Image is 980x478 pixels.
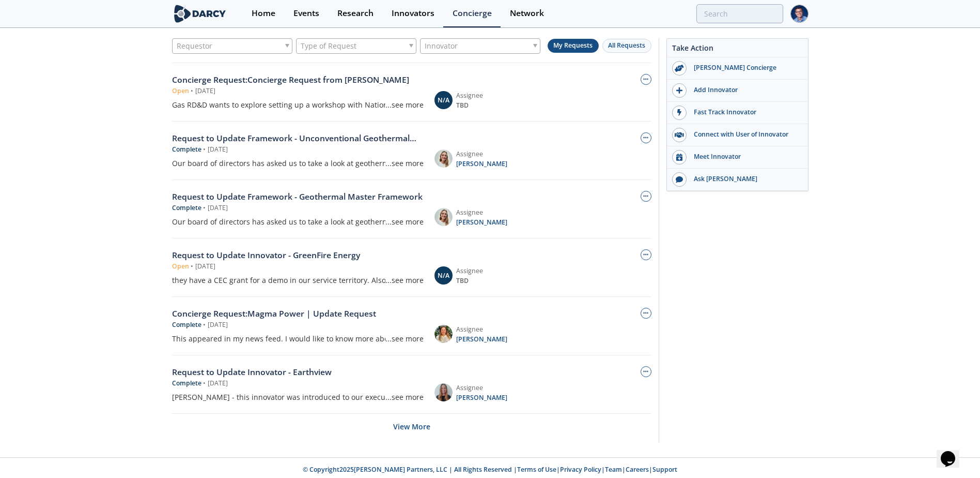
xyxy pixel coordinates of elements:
[247,366,286,378] span: Innovator
[189,86,195,96] span: •
[420,38,540,54] div: Innovator
[434,150,453,168] img: ZBAphc7tSUi3OznJS8NL
[687,174,802,184] div: Ask [PERSON_NAME]
[108,465,873,474] p: © Copyright 2025 [PERSON_NAME] Partners, LLC | All Rights Reserved | | | | |
[201,379,208,388] span: •
[172,74,424,86] div: Concierge Request : Concierge Request from [PERSON_NAME]
[172,191,424,203] div: Request to Update
[172,262,189,271] span: Open
[172,379,201,388] span: Complete
[172,366,424,379] div: Request to Update
[172,38,292,54] div: Requestor
[294,132,297,144] span: -
[172,132,416,156] a: Unconventional Geothermal Technologies: Technology Comparison
[605,465,622,474] a: Team
[296,38,416,54] div: Type of Request
[201,145,208,154] span: •
[247,191,292,202] span: Framework
[456,159,507,169] span: [PERSON_NAME]
[667,42,808,57] div: Take Action
[172,392,424,402] div: [PERSON_NAME] - this innovator was introduced to our executives and trickled down to Gas R&D. We ...
[687,152,802,161] div: Meet Innovator
[790,5,808,23] img: Profile
[294,191,297,202] span: -
[385,216,424,227] div: ...see more
[172,249,424,262] div: Request to Update
[456,335,507,344] span: [PERSON_NAME]
[385,392,424,402] div: ...see more
[337,9,374,18] div: Research
[172,216,424,227] div: Our board of directors has asked us to take a look at geothermal and the industry at large to ide...
[172,86,189,96] span: Open
[392,9,434,18] div: Innovators
[208,145,228,154] div: [DATE]
[456,150,507,159] div: Assignee
[208,320,228,330] div: [DATE]
[293,9,319,18] div: Events
[456,393,507,402] span: [PERSON_NAME]
[687,63,802,72] div: [PERSON_NAME] Concierge
[293,249,360,261] a: GreenFire Energy
[247,249,286,261] span: Innovator
[434,383,453,401] img: 1e06ca1f-8078-4f37-88bf-70cc52a6e7bd
[172,275,424,286] div: they have a CEC grant for a demo in our service territory. Also, The innovator overview indicated...
[385,275,424,286] div: ...see more
[172,308,424,320] div: Concierge Request : Magma Power | Update Request
[172,203,201,213] span: Complete
[456,101,507,110] span: TBD
[602,39,651,53] button: All Requests
[608,41,645,50] span: All Requests
[208,379,228,388] div: [DATE]
[453,9,492,18] div: Concierge
[548,39,599,53] button: My Requests
[172,99,424,110] div: Gas RD&D wants to explore setting up a workshop with National Labs around the country present our...
[293,366,332,378] a: Earthview
[172,320,201,330] span: Complete
[201,320,208,330] span: •
[696,4,783,23] input: Advanced Search
[247,132,292,144] span: Framework
[189,262,195,271] span: •
[937,437,970,468] iframe: chat widget
[208,203,228,213] div: [DATE]
[456,383,507,393] div: Assignee
[425,39,458,53] span: Innovator
[510,9,544,18] div: Network
[626,465,649,474] a: Careers
[456,276,507,286] span: TBD
[393,414,430,439] button: load more
[172,333,424,344] div: This appeared in my news feed. I would like to know more about Magna Power. I was not able to fin...
[172,158,424,169] div: Our board of directors has asked us to take a look at geothermal and the industry at large to ide...
[456,218,507,227] span: [PERSON_NAME]
[288,366,291,378] span: -
[301,39,356,53] span: Type of Request
[201,203,208,213] span: •
[560,465,601,474] a: Privacy Policy
[434,266,453,285] div: N/A
[687,130,802,139] div: Connect with User of Innovator
[456,91,507,100] div: Assignee
[172,145,201,154] span: Complete
[456,325,507,334] div: Assignee
[385,333,424,344] div: ...see more
[456,208,507,217] div: Assignee
[385,99,424,110] div: ...see more
[195,262,215,271] div: [DATE]
[456,266,507,276] div: Assignee
[195,86,215,96] div: [DATE]
[687,108,802,117] div: Fast Track Innovator
[687,85,802,95] div: Add Innovator
[434,208,453,226] img: ZBAphc7tSUi3OznJS8NL
[252,9,275,18] div: Home
[288,249,291,261] span: -
[434,91,453,109] div: N/A
[517,465,556,474] a: Terms of Use
[177,39,212,53] span: Requestor
[172,5,228,23] img: logo-wide.svg
[299,191,423,202] a: Geothermal Master Framework
[172,132,424,145] div: Request to Update
[385,158,424,169] div: ...see more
